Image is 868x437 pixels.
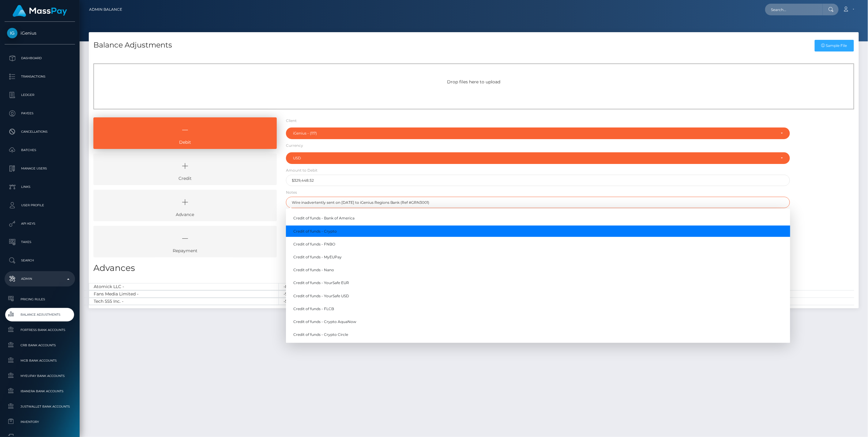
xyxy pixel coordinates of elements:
[7,146,73,155] p: Batches
[5,234,75,250] a: Taxes
[7,342,73,349] span: CRB Bank Accounts
[286,143,303,148] label: Currency
[293,131,776,136] div: iGenius - (117)
[5,293,75,306] a: Pricing Rules
[5,30,75,36] span: iGenius
[7,127,73,136] p: Cancellations
[5,323,75,336] a: Fortress Bank Accounts
[7,219,73,228] p: API Keys
[7,296,73,303] span: Pricing Rules
[5,385,75,398] a: Ibanera Bank Accounts
[7,72,73,81] p: Transactions
[5,124,75,139] a: Cancellations
[5,69,75,84] a: Transactions
[89,3,122,16] a: Admin Balance
[93,117,277,149] a: Debit
[7,109,73,118] p: Payees
[286,290,790,302] a: Credit of funds - YourSafe USD
[7,237,73,247] p: Taxes
[7,418,73,425] span: Inventory
[89,283,279,290] div: Atomick LLC -
[89,298,279,305] div: Tech 555 Inc. -
[286,264,790,276] a: Credit of funds - Nano
[286,303,790,314] a: Credit of funds - FLCB
[815,40,854,51] a: Sample File
[279,298,469,305] div: -5000 USD
[5,253,75,268] a: Search
[286,238,790,250] a: Credit of funds - FNBO
[5,106,75,121] a: Payees
[7,388,73,395] span: Ibanera Bank Accounts
[7,274,73,283] p: Admin
[7,256,73,265] p: Search
[5,308,75,321] a: Balance Adjustments
[5,415,75,428] a: Inventory
[93,154,277,185] a: Credit
[7,54,73,63] p: Dashboard
[7,326,73,333] span: Fortress Bank Accounts
[286,277,790,289] a: Credit of funds - YourSafe EUR
[7,28,17,38] img: iGenius
[7,403,73,410] span: JustWallet Bank Accounts
[286,251,790,263] a: Credit of funds - MyEUPay
[286,190,297,195] label: Notes
[5,51,75,66] a: Dashboard
[7,357,73,364] span: MCB Bank Accounts
[279,291,469,298] div: -90000 USD
[286,168,318,173] label: Amount to Debit
[7,201,73,210] p: User Profile
[286,316,790,327] a: Credit of funds - Crypto AquaNow
[5,369,75,382] a: MyEUPay Bank Accounts
[5,354,75,367] a: MCB Bank Accounts
[93,40,172,51] h4: Balance Adjustments
[447,79,501,85] span: Drop files here to upload
[279,283,469,290] div: -85900 USD
[5,271,75,287] a: Admin
[89,291,279,298] div: Fans Media Limited -
[93,226,277,257] a: Repayment
[293,156,776,161] div: USD
[5,179,75,195] a: Links
[7,182,73,192] p: Links
[286,152,790,164] button: USD
[286,127,790,139] button: iGenius - (117)
[286,197,790,208] input: Monthly fee
[93,262,854,274] h3: Advances
[286,118,297,123] label: Client
[5,87,75,103] a: Ledger
[286,226,790,237] a: Credit of funds - Crypto
[5,216,75,231] a: API Keys
[286,213,790,224] a: Credit of funds - Bank of America
[5,198,75,213] a: User Profile
[13,5,67,17] img: MassPay Logo
[5,142,75,158] a: Batches
[5,339,75,352] a: CRB Bank Accounts
[286,329,790,340] a: Credit of funds - Crypto Circle
[5,161,75,176] a: Manage Users
[7,90,73,100] p: Ledger
[7,164,73,173] p: Manage Users
[93,190,277,221] a: Advance
[765,4,823,15] input: Search...
[7,372,73,379] span: MyEUPay Bank Accounts
[7,311,73,318] span: Balance Adjustments
[5,400,75,413] a: JustWallet Bank Accounts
